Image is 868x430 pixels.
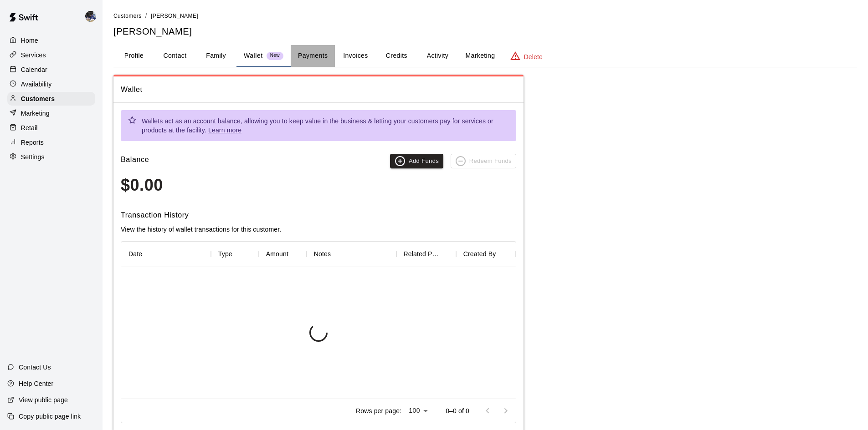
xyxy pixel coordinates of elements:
div: Type [218,241,232,267]
p: Calendar [21,65,47,74]
div: Related Payment ID [396,241,456,267]
div: Amount [266,241,288,267]
p: Help Center [19,379,53,388]
button: Credits [376,45,417,67]
p: Settings [21,152,45,162]
a: Services [7,48,95,62]
span: New [267,53,283,59]
button: Sort [288,248,301,260]
button: Profile [113,45,154,67]
button: Sort [496,248,508,260]
span: Customers [113,13,142,19]
div: Kevin Chandler [83,7,103,25]
div: 100 [405,404,431,417]
nav: breadcrumb [113,11,857,21]
span: [PERSON_NAME] [151,13,198,19]
a: Home [7,34,95,47]
a: Customers [113,12,142,19]
button: Add Funds [390,154,443,168]
div: Amount [259,241,307,267]
p: Rows per page: [356,406,401,415]
p: Contact Us [19,363,51,372]
button: Activity [417,45,458,67]
button: Family [195,45,236,67]
button: Sort [232,248,245,260]
div: Notes [314,241,331,267]
a: Reports [7,136,95,149]
h3: $0.00 [121,176,516,195]
p: 0–0 of 0 [446,406,469,415]
p: Reports [21,138,44,147]
p: Retail [21,123,38,132]
a: Availability [7,77,95,91]
div: Date [121,241,211,267]
p: Copy public page link [19,412,81,421]
p: View public page [19,395,68,405]
div: Related Payment ID [404,241,441,267]
p: Availability [21,80,52,89]
button: Sort [441,248,453,260]
button: Contact [154,45,195,67]
a: Settings [7,150,95,164]
h6: Transaction History [121,209,516,221]
div: Type [211,241,259,267]
a: Calendar [7,63,95,76]
button: Invoices [335,45,376,67]
div: Notes [307,241,396,267]
h6: Balance [121,154,149,168]
h5: [PERSON_NAME] [113,25,857,38]
div: Wallets act as an account balance, allowing you to keep value in the business & letting your cust... [142,113,509,138]
span: Wallet [121,84,516,96]
p: Customers [21,94,55,103]
p: Wallet [244,51,263,61]
a: Retail [7,121,95,135]
li: / [145,11,147,20]
a: Learn more [208,126,241,134]
div: Created By [456,241,516,267]
div: basic tabs example [113,45,857,67]
a: Marketing [7,106,95,120]
button: Sort [331,248,344,260]
button: Marketing [458,45,502,67]
button: Payments [291,45,335,67]
button: Sort [142,248,155,260]
img: Kevin Chandler [85,11,96,22]
a: Customers [7,92,95,106]
p: Delete [524,52,543,61]
p: View the history of wallet transactions for this customer. [121,225,516,234]
p: Services [21,51,46,60]
div: Date [128,241,142,267]
div: Created By [463,241,496,267]
p: Marketing [21,109,50,118]
p: Home [21,36,38,45]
